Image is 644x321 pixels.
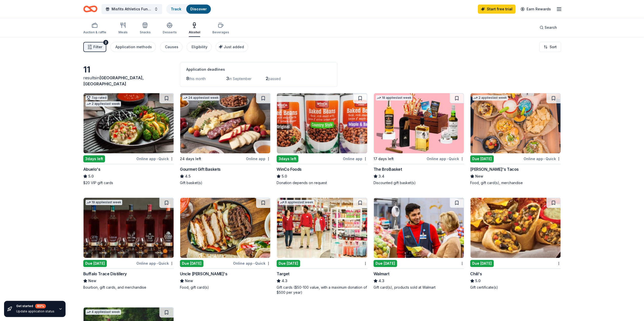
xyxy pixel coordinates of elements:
div: Due [DATE] [180,260,203,267]
div: Desserts [163,30,177,34]
div: Due [DATE] [83,260,107,267]
a: Image for Uncle Julio'sDue [DATE]Online app•QuickUncle [PERSON_NAME]'sNewFood, gift card(s) [180,197,271,290]
button: Beverages [212,20,229,37]
a: Image for Target6 applieslast weekDue [DATE]Target4.3Gift cards ($50-100 value, with a maximum do... [277,197,367,295]
span: in September [229,77,252,81]
img: Image for Torchy's Tacos [470,93,560,153]
img: Image for Target [277,198,367,258]
a: Track [171,7,181,11]
button: Filter2 [83,42,106,52]
span: 4.5 [185,173,191,179]
span: • [447,157,448,161]
span: New [185,278,193,284]
div: Alcohol [189,30,200,34]
div: Application methods [115,44,152,50]
a: Image for Torchy's Tacos2 applieslast weekDue [DATE]Online app•Quick[PERSON_NAME]'s TacosNewFood,... [470,93,561,185]
div: Beverages [212,30,229,34]
span: this month [189,77,206,81]
button: Alcohol [189,20,200,37]
div: Eligibility [192,44,207,50]
div: Buffalo Trace Distillery [83,271,127,277]
div: Online app Quick [136,260,174,266]
img: Image for Walmart [374,198,464,258]
div: 80 % [35,304,46,308]
div: 24 days left [180,156,201,162]
div: Meals [118,30,128,34]
span: 3.4 [379,173,384,179]
span: 5.0 [282,173,287,179]
a: Earn Rewards [517,5,554,14]
div: Gourmet Gift Baskets [180,166,221,172]
button: TrackDiscover [166,4,211,14]
img: Image for Abuelo's [84,93,174,153]
a: Discover [190,7,207,11]
div: Snacks [140,30,151,34]
button: Snacks [140,20,151,37]
div: Due [DATE] [470,155,494,162]
div: Gift card(s), products sold at Walmart [373,285,464,290]
span: passed [268,77,281,81]
div: results [83,75,174,87]
img: Image for The BroBasket [374,93,464,153]
span: • [157,157,158,161]
div: Donation depends on request [277,180,367,185]
button: Search [535,22,561,33]
div: Gift cards ($50-100 value, with a maximum donation of $500 per year) [277,285,367,295]
span: Misfits Athletics Fundrasier [112,6,152,12]
div: Update application status [16,309,54,313]
span: • [253,261,254,265]
div: Food, gift card(s), merchandise [470,180,561,185]
span: 5.0 [475,278,481,284]
button: Meals [118,20,128,37]
span: Search [545,24,557,31]
div: Online app Quick [136,156,174,162]
div: Abuelo's [83,166,100,172]
button: Application methods [110,42,156,52]
span: 3 [226,76,229,81]
div: Gift certificate(s) [470,285,561,290]
span: 5.0 [88,173,94,179]
span: • [157,261,158,265]
span: New [88,278,96,284]
div: [PERSON_NAME]'s Tacos [470,166,519,172]
button: Just added [216,42,248,52]
a: Image for Abuelo's Top rated2 applieslast week3days leftOnline app•QuickAbuelo's5.0$20 VIP gift c... [83,93,174,185]
div: 4 applies last week [86,309,121,315]
span: 4.3 [379,278,384,284]
span: 8 [186,76,189,81]
a: Image for WalmartDue [DATE]Walmart4.3Gift card(s), products sold at Walmart [373,197,464,290]
div: Top rated [86,95,108,100]
div: Gift basket(s) [180,180,271,185]
div: Chili's [470,271,482,277]
div: Walmart [373,271,389,277]
div: 6 applies last week [279,200,314,205]
div: 3 days left [83,155,105,162]
a: Start free trial [478,5,515,14]
div: Target [277,271,289,277]
div: The BroBasket [373,166,402,172]
div: Get started [16,304,54,308]
button: Eligibility [186,42,212,52]
img: Image for Chili's [470,198,560,258]
img: Image for Uncle Julio's [180,198,270,258]
a: Image for Gourmet Gift Baskets24 applieslast week24 days leftOnline appGourmet Gift Baskets4.5Gif... [180,93,271,185]
div: Causes [165,44,178,50]
div: 2 applies last week [472,95,508,101]
div: Bourbon, gift cards, and merchandise [83,285,174,290]
div: 18 applies last week [376,95,412,101]
div: Uncle [PERSON_NAME]'s [180,271,227,277]
div: Online app Quick [427,156,464,162]
span: 2 [266,76,268,81]
div: 11 [83,65,174,75]
a: Image for The BroBasket18 applieslast week17 days leftOnline app•QuickThe BroBasket3.4Discounted ... [373,93,464,185]
div: Due [DATE] [277,260,300,267]
div: 2 [103,40,108,45]
div: Online app [246,156,271,162]
div: 3 days left [277,155,298,162]
img: Image for Gourmet Gift Baskets [180,93,270,153]
a: Image for WinCo Foods3days leftOnline appWinCo Foods5.0Donation depends on request [277,93,367,185]
span: in [83,75,144,86]
a: Image for Buffalo Trace Distillery19 applieslast weekDue [DATE]Online app•QuickBuffalo Trace Dist... [83,197,174,290]
img: Image for Buffalo Trace Distillery [84,198,174,258]
div: 17 days left [373,156,394,162]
